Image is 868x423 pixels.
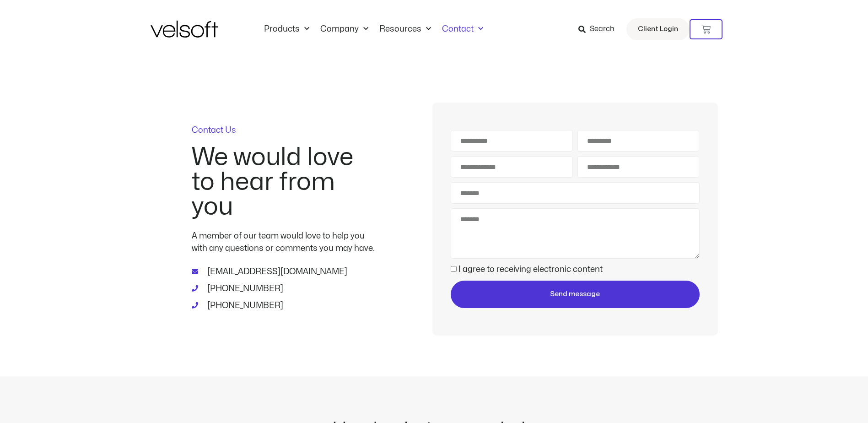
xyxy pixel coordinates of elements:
[192,145,375,219] h2: We would love to hear from you
[638,23,678,35] span: Client Login
[550,289,600,300] span: Send message
[451,281,699,308] button: Send message
[458,266,603,273] label: I agree to receiving electronic content
[578,22,621,37] a: Search
[151,21,218,38] img: Velsoft Training Materials
[205,299,283,312] span: [PHONE_NUMBER]
[315,24,374,34] a: CompanyMenu Toggle
[192,266,375,278] a: [EMAIL_ADDRESS][DOMAIN_NAME]
[192,230,375,255] p: A member of our team would love to help you with any questions or comments you may have.
[374,24,437,34] a: ResourcesMenu Toggle
[205,266,347,278] span: [EMAIL_ADDRESS][DOMAIN_NAME]
[437,24,489,34] a: ContactMenu Toggle
[205,282,283,295] span: [PHONE_NUMBER]
[259,24,315,34] a: ProductsMenu Toggle
[259,24,489,34] nav: Menu
[590,23,615,35] span: Search
[192,126,375,135] p: Contact Us
[626,18,690,40] a: Client Login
